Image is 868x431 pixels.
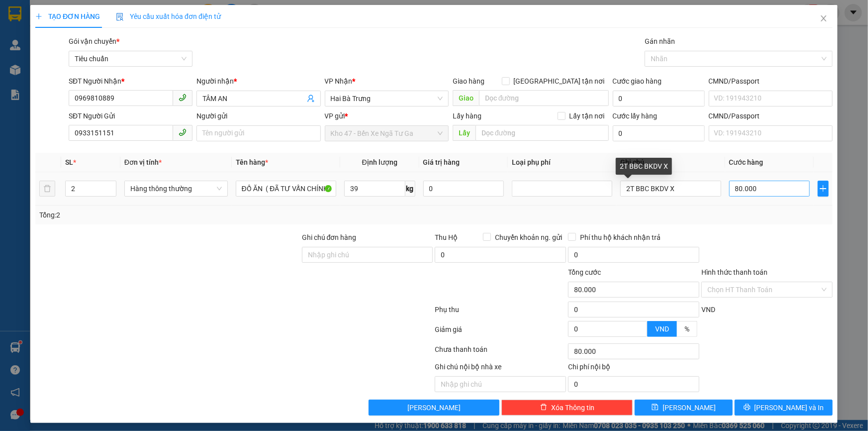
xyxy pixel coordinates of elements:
[684,325,689,333] span: %
[39,181,55,197] button: delete
[810,5,838,33] button: Close
[453,77,484,85] span: Giao hàng
[116,13,124,21] img: icon
[508,153,616,172] th: Loại phụ phí
[616,153,725,172] th: Ghi chú
[744,404,751,412] span: printer
[434,344,568,361] div: Chưa thanh toán
[407,402,461,413] span: [PERSON_NAME]
[75,51,187,66] span: Tiêu chuẩn
[179,94,187,102] span: phone
[635,400,733,416] button: save[PERSON_NAME]
[476,125,609,141] input: Dọc đường
[65,158,73,166] span: SL
[701,306,715,314] span: VND
[116,12,221,20] span: Yêu cầu xuất hóa đơn điện tử
[66,28,231,46] span: BXNTG1508250003 -
[568,361,699,376] div: Chi phí nội bộ
[35,12,100,20] span: TẠO ĐƠN HÀNG
[709,110,833,121] div: CMND/Passport
[302,247,433,263] input: Ghi chú đơn hàng
[613,112,658,120] label: Cước lấy hàng
[491,232,566,243] span: Chuyển khoản ng. gửi
[510,76,609,87] span: [GEOGRAPHIC_DATA] tận nơi
[735,400,833,416] button: printer[PERSON_NAME] và In
[655,325,669,333] span: VND
[423,181,504,197] input: 0
[566,110,609,121] span: Lấy tận nơi
[302,233,357,241] label: Ghi chú đơn hàng
[551,402,594,413] span: Xóa Thông tin
[69,37,119,45] span: Gói vận chuyển
[435,361,566,376] div: Ghi chú nội bộ nhà xe
[645,37,675,45] label: Gán nhãn
[434,324,568,341] div: Giảm giá
[423,158,460,166] span: Giá trị hàng
[325,110,449,121] div: VP gửi
[236,181,336,197] input: VD: Bàn, Ghế
[66,18,142,26] span: A NAM - 0905851789
[35,13,42,20] span: plus
[435,233,458,241] span: Thu Hộ
[729,158,764,166] span: Cước hàng
[453,112,482,120] span: Lấy hàng
[179,128,187,136] span: phone
[435,376,566,392] input: Nhập ghi chú
[5,55,261,108] strong: Nhận:
[362,158,397,166] span: Định lượng
[576,232,665,243] span: Phí thu hộ khách nhận trả
[663,402,716,413] span: [PERSON_NAME]
[652,404,659,412] span: save
[69,110,193,121] div: SĐT Người Gửi
[75,37,133,46] span: 11:37:35 [DATE]
[818,185,828,193] span: plus
[236,158,268,166] span: Tên hàng
[568,268,601,276] span: Tổng cước
[331,91,443,106] span: Hai Bà Trưng
[369,400,500,416] button: [PERSON_NAME]
[613,125,705,141] input: Cước lấy hàng
[613,91,705,107] input: Cước giao hàng
[501,400,633,416] button: deleteXóa Thông tin
[196,110,320,121] div: Người gửi
[434,304,568,322] div: Phụ thu
[709,76,833,87] div: CMND/Passport
[124,158,162,166] span: Đơn vị tính
[616,158,672,175] div: 2T BBC BKDV X
[66,28,231,46] span: 46138_dannhi.tienoanh - In:
[66,5,201,16] span: Gửi:
[453,125,476,141] span: Lấy
[755,402,824,413] span: [PERSON_NAME] và In
[818,181,829,197] button: plus
[453,90,479,106] span: Giao
[620,181,721,197] input: Ghi Chú
[405,181,415,197] span: kg
[325,77,353,85] span: VP Nhận
[613,77,662,85] label: Cước giao hàng
[130,181,222,196] span: Hàng thông thường
[701,268,768,276] label: Hình thức thanh toán
[307,95,315,103] span: user-add
[39,210,335,220] div: Tổng: 2
[479,90,609,106] input: Dọc đường
[331,126,443,141] span: Kho 47 - Bến Xe Ngã Tư Ga
[820,14,828,22] span: close
[196,76,320,87] div: Người nhận
[84,5,201,16] span: Kho 47 - Bến Xe Ngã Tư Ga
[69,76,193,87] div: SĐT Người Nhận
[540,404,547,412] span: delete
